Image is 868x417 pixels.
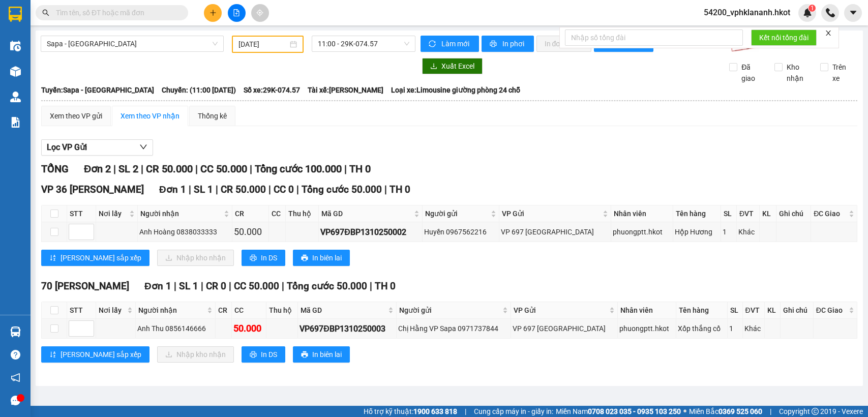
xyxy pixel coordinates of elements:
[251,4,269,22] button: aim
[146,163,193,175] span: CR 50.000
[113,163,116,175] span: |
[238,39,288,50] input: 13/10/2025
[287,280,367,292] span: Tổng cước 50.000
[61,252,141,263] span: [PERSON_NAME] sắp xếp
[268,184,271,195] span: |
[139,143,147,151] span: down
[50,110,102,122] div: Xem theo VP gửi
[61,349,141,360] span: [PERSON_NAME] sắp xếp
[47,36,218,51] span: Sapa - Hà Nội
[300,322,395,335] div: VP697ĐBP1310250003
[675,226,719,237] div: Hộp Hương
[721,205,737,222] th: SL
[216,184,218,195] span: |
[99,208,127,219] span: Nơi lấy
[810,5,814,12] span: 1
[565,29,743,46] input: Nhập số tổng đài
[556,406,681,417] span: Miền Nam
[676,302,727,319] th: Tên hàng
[9,7,22,22] img: logo-vxr
[536,36,592,52] button: In đơn chọn
[618,302,677,319] th: Nhân viên
[344,163,347,175] span: |
[737,62,767,84] span: Đã giao
[198,110,227,122] div: Thống kê
[828,62,858,84] span: Trên xe
[744,323,763,334] div: Khác
[261,349,277,360] span: In DS
[195,163,198,175] span: |
[425,208,489,219] span: Người gửi
[157,250,234,266] button: downloadNhập kho nhận
[293,346,350,363] button: printerIn biên lai
[189,184,191,195] span: |
[274,184,294,195] span: CC 0
[421,36,479,52] button: syncLàm mới
[502,208,601,219] span: VP Gửi
[511,319,618,339] td: VP 697 Điện Biên Phủ
[67,302,96,319] th: STT
[499,222,611,242] td: VP 697 Điện Biên Phủ
[364,406,457,417] span: Hỗ trợ kỹ thuật:
[47,141,87,154] span: Lọc VP Gửi
[41,250,149,266] button: sort-ascending[PERSON_NAME] sắp xếp
[118,163,138,175] span: SL 2
[141,163,143,175] span: |
[232,302,266,319] th: CC
[849,8,858,17] span: caret-down
[194,184,213,195] span: SL 1
[441,61,474,72] span: Xuất Excel
[312,349,342,360] span: In biên lai
[312,252,342,263] span: In biên lai
[11,396,20,405] span: message
[242,346,285,363] button: printerIn DS
[159,184,186,195] span: Đơn 1
[826,8,835,17] img: phone-icon
[723,226,735,237] div: 1
[293,250,350,266] button: printerIn biên lai
[137,323,214,334] div: Anh Thu 0856146666
[229,280,231,292] span: |
[144,280,171,292] span: Đơn 1
[751,29,817,46] button: Kết nối tổng đài
[204,4,222,22] button: plus
[321,208,412,219] span: Mã GD
[56,7,176,18] input: Tìm tên, số ĐT hoặc mã đơn
[301,254,308,262] span: printer
[696,6,798,19] span: 54200_vphklananh.hkot
[302,184,382,195] span: Tổng cước 50.000
[49,254,56,262] span: sort-ascending
[502,38,526,49] span: In phơi
[266,302,298,319] th: Thu hộ
[233,321,264,336] div: 50.000
[737,205,760,222] th: ĐVT
[673,205,721,222] th: Tên hàng
[760,205,776,222] th: KL
[233,9,240,16] span: file-add
[370,280,372,292] span: |
[10,117,21,128] img: solution-icon
[162,84,236,96] span: Chuyến: (11:00 [DATE])
[216,302,232,319] th: CR
[41,184,144,195] span: VP 36 [PERSON_NAME]
[10,41,21,51] img: warehouse-icon
[138,305,205,316] span: Người nhận
[201,280,203,292] span: |
[121,110,179,122] div: Xem theo VP nhận
[728,302,743,319] th: SL
[844,4,862,22] button: caret-down
[234,225,267,239] div: 50.000
[41,346,149,363] button: sort-ascending[PERSON_NAME] sắp xếp
[11,350,20,360] span: question-circle
[232,205,269,222] th: CR
[10,326,21,337] img: warehouse-icon
[41,163,69,175] span: TỔNG
[770,406,771,417] span: |
[256,9,263,16] span: aim
[206,280,226,292] span: CR 0
[384,184,387,195] span: |
[221,184,266,195] span: CR 50.000
[474,406,553,417] span: Cung cấp máy in - giấy in:
[99,305,125,316] span: Nơi lấy
[209,9,217,16] span: plus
